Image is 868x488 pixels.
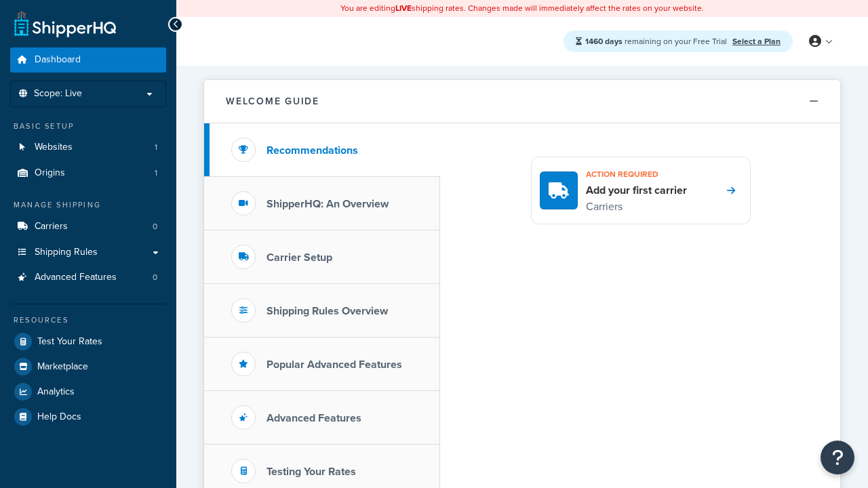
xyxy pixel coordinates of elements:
[34,88,82,100] span: Scope: Live
[586,183,687,198] h4: Add your first carrier
[37,361,88,373] span: Marketplace
[10,314,166,326] div: Resources
[35,272,117,283] span: Advanced Features
[10,135,166,160] li: Websites
[10,161,166,186] li: Origins
[267,144,358,157] h3: Recommendations
[10,214,166,239] li: Carriers
[10,329,166,354] a: Test Your Rates
[10,47,166,73] a: Dashboard
[585,35,623,47] strong: 1460 days
[10,354,166,379] a: Marketplace
[267,466,356,478] h3: Testing Your Rates
[226,96,319,106] h2: Welcome Guide
[10,405,166,429] a: Help Docs
[10,240,166,265] a: Shipping Rules
[732,35,781,47] a: Select a Plan
[267,305,388,317] h3: Shipping Rules Overview
[10,135,166,160] a: Websites1
[395,2,412,14] b: LIVE
[35,54,81,66] span: Dashboard
[35,221,68,232] span: Carriers
[37,336,102,348] span: Test Your Rates
[267,359,402,371] h3: Popular Advanced Features
[37,386,75,398] span: Analytics
[155,167,157,179] span: 1
[585,35,729,47] span: remaining on your Free Trial
[10,265,166,290] li: Advanced Features
[586,165,687,183] h3: Action required
[267,198,389,210] h3: ShipperHQ: An Overview
[153,272,157,283] span: 0
[10,380,166,404] a: Analytics
[35,167,65,179] span: Origins
[10,199,166,211] div: Manage Shipping
[153,221,157,232] span: 0
[155,142,157,153] span: 1
[267,412,361,424] h3: Advanced Features
[35,247,98,258] span: Shipping Rules
[204,80,840,123] button: Welcome Guide
[35,142,73,153] span: Websites
[267,251,332,264] h3: Carrier Setup
[10,214,166,239] a: Carriers0
[586,198,687,216] p: Carriers
[821,441,854,474] button: Open Resource Center
[10,121,166,132] div: Basic Setup
[37,411,81,423] span: Help Docs
[10,161,166,186] a: Origins1
[10,265,166,290] a: Advanced Features0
